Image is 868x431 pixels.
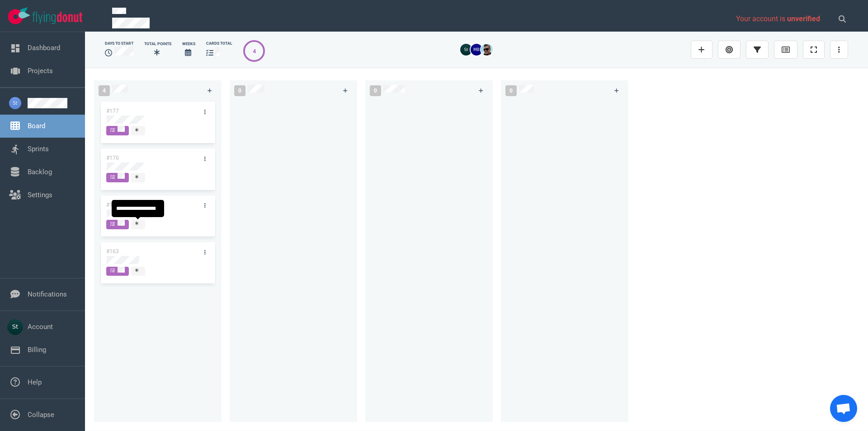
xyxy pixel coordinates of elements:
[28,44,60,52] a: Dashboard
[106,108,119,114] a: #177
[370,85,381,96] span: 0
[28,290,67,298] a: Notifications
[182,41,195,47] div: Weeks
[28,145,49,153] a: Sprints
[505,85,517,96] span: 0
[736,14,820,23] span: Your account is
[481,44,493,56] img: 26
[28,168,52,176] a: Backlog
[460,44,472,56] img: 26
[106,202,119,208] a: #167
[471,44,482,56] img: 26
[28,67,53,75] a: Projects
[234,85,245,96] span: 0
[33,12,82,24] img: Flying Donut text logo
[787,14,820,23] span: unverified
[106,248,119,255] a: #163
[28,411,54,419] a: Collapse
[830,395,857,422] div: Open chat
[28,323,53,331] a: Account
[105,41,133,46] div: days to start
[99,85,110,96] span: 4
[28,346,46,354] a: Billing
[253,47,256,56] div: 4
[144,41,171,47] div: Total Points
[28,191,52,199] a: Settings
[206,41,232,46] div: cards total
[106,155,119,161] a: #170
[28,121,78,131] span: Board
[28,378,42,386] a: Help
